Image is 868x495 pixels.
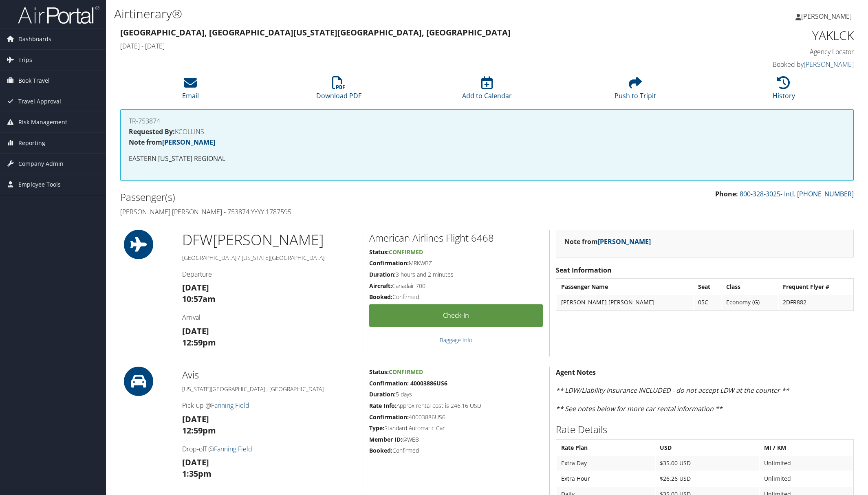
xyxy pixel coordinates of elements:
strong: Member ID: [369,436,402,443]
h5: 3 hours and 2 minutes [369,271,543,279]
h4: TR-753874 [129,118,845,124]
td: Extra Hour [557,471,655,486]
strong: [DATE] [182,414,209,425]
strong: Duration: [369,390,396,398]
span: Confirmed [389,368,423,376]
span: Company Admin [18,154,64,174]
h4: [PERSON_NAME] [PERSON_NAME] - 753874 YYYY 1787595 [120,207,481,216]
span: Trips [18,50,32,70]
td: [PERSON_NAME] [PERSON_NAME] [557,295,693,310]
strong: Confirmation: [369,413,409,421]
td: $26.26 USD [656,471,759,486]
th: Rate Plan [557,440,655,455]
h4: Pick-up @ [182,401,357,410]
a: [PERSON_NAME] [598,237,651,246]
a: Baggage Info [440,336,472,344]
strong: Note from [564,237,651,246]
a: 800-328-3025- Intl. [PHONE_NUMBER] [740,189,854,198]
h4: Departure [182,270,357,279]
th: Passenger Name [557,279,693,294]
h2: American Airlines Flight 6468 [369,231,543,245]
h1: Airtinerary® [114,5,611,22]
h5: Standard Automatic Car [369,424,543,432]
a: Fanning Field [214,444,252,453]
strong: [GEOGRAPHIC_DATA], [GEOGRAPHIC_DATA] [US_STATE][GEOGRAPHIC_DATA], [GEOGRAPHIC_DATA] [120,27,511,38]
a: Add to Calendar [462,81,512,100]
strong: Agent Notes [556,368,596,377]
h1: YAKLCK [680,27,854,44]
a: [PERSON_NAME] [795,4,860,29]
em: ** LDW/Liability insurance INCLUDED - do not accept LDW at the counter ** [556,386,789,395]
h2: Passenger(s) [120,190,481,204]
strong: [DATE] [182,326,209,337]
span: Dashboards [18,29,51,49]
a: [PERSON_NAME] [162,138,215,147]
span: Book Travel [18,70,50,91]
td: Unlimited [760,471,853,486]
a: Push to Tripit [615,81,656,100]
h5: 40003886US6 [369,413,543,421]
strong: 12:59pm [182,425,216,436]
span: Employee Tools [18,174,61,195]
strong: Confirmation: 40003886US6 [369,379,447,387]
td: 2DFR882 [779,295,853,310]
h5: [US_STATE][GEOGRAPHIC_DATA] , [GEOGRAPHIC_DATA] [182,385,357,393]
img: airportal-logo.png [18,5,99,24]
span: Reporting [18,133,45,153]
a: History [773,81,795,100]
strong: Confirmation: [369,259,409,267]
a: Check-in [369,304,543,327]
strong: 10:57am [182,293,216,304]
strong: Booked: [369,447,392,454]
strong: Status: [369,248,389,256]
td: Unlimited [760,456,853,471]
strong: Status: [369,368,389,376]
h5: MRKWBZ [369,259,543,267]
em: ** See notes below for more car rental information ** [556,404,723,413]
th: Class [722,279,778,294]
strong: Aircraft: [369,282,392,290]
h4: [DATE] - [DATE] [120,42,668,51]
h1: DFW [PERSON_NAME] [182,230,357,250]
a: Email [182,81,199,100]
td: Economy (G) [722,295,778,310]
h5: 5 days [369,390,543,398]
td: $35.00 USD [656,456,759,471]
h4: Agency Locator [680,47,854,56]
h5: Canadair 700 [369,282,543,290]
th: USD [656,440,759,455]
h5: Confirmed [369,447,543,455]
th: Frequent Flyer # [779,279,853,294]
span: Confirmed [389,248,423,256]
strong: Requested By: [129,127,175,136]
a: [PERSON_NAME] [804,60,854,69]
h4: KCOLLINS [129,128,845,135]
td: 05C [694,295,721,310]
h5: Approx rental cost is 246.16 USD [369,402,543,410]
th: Seat [694,279,721,294]
h5: Confirmed [369,293,543,301]
strong: Phone: [715,189,738,198]
strong: Seat Information [556,266,612,275]
strong: 1:35pm [182,468,211,479]
td: Extra Day [557,456,655,471]
span: [PERSON_NAME] [801,12,852,21]
strong: Rate Info: [369,402,397,409]
th: MI / KM [760,440,853,455]
strong: [DATE] [182,457,209,468]
h5: [GEOGRAPHIC_DATA] / [US_STATE][GEOGRAPHIC_DATA] [182,254,357,262]
h2: Avis [182,368,357,382]
span: Risk Management [18,112,67,132]
strong: Note from [129,138,215,147]
p: EASTERN [US_STATE] REGIONAL [129,154,845,164]
strong: 12:59pm [182,337,216,348]
h5: @WEB [369,436,543,444]
strong: [DATE] [182,282,209,293]
strong: Type: [369,424,384,432]
a: Download PDF [316,81,361,100]
h4: Booked by [680,60,854,69]
strong: Duration: [369,271,396,278]
a: Fanning Field [211,401,249,410]
span: Travel Approval [18,91,61,112]
strong: Booked: [369,293,392,301]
